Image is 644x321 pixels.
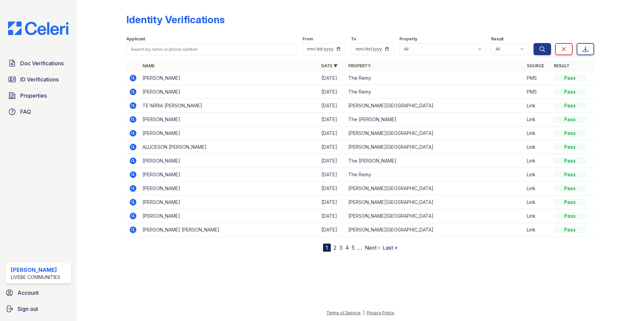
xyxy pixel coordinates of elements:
[5,73,71,86] a: ID Verifications
[333,244,336,251] a: 2
[319,195,346,209] td: [DATE]
[323,244,331,252] div: 1
[554,63,570,68] a: Result
[524,113,551,127] td: Link
[346,85,524,99] td: The Remy
[524,99,551,113] td: Link
[351,36,356,42] label: To
[20,75,59,83] span: ID Verifications
[5,105,71,118] a: FAQ
[18,305,38,313] span: Sign out
[140,99,319,113] td: TE'ARRIA [PERSON_NAME]
[126,36,145,42] label: Applicant
[554,88,586,95] div: Pass
[363,310,364,315] div: |
[140,140,319,154] td: ALLICESON [PERSON_NAME]
[365,244,380,251] a: Next ›
[3,22,74,35] img: CE_Logo_Blue-a8612792a0a2168367f1c8372b55b34899dd931a85d93a1a3d3e32e68fde9ad4.png
[319,154,346,168] td: [DATE]
[524,140,551,154] td: Link
[140,168,319,182] td: [PERSON_NAME]
[319,85,346,99] td: [DATE]
[524,223,551,237] td: Link
[319,168,346,182] td: [DATE]
[554,213,586,219] div: Pass
[346,140,524,154] td: [PERSON_NAME][GEOGRAPHIC_DATA]
[554,130,586,137] div: Pass
[524,168,551,182] td: Link
[352,244,355,251] a: 5
[126,43,297,55] input: Search by name or phone number
[346,223,524,237] td: [PERSON_NAME][GEOGRAPHIC_DATA]
[554,75,586,81] div: Pass
[140,182,319,195] td: [PERSON_NAME]
[346,209,524,223] td: [PERSON_NAME][GEOGRAPHIC_DATA]
[524,71,551,85] td: PMS
[18,289,39,297] span: Account
[346,195,524,209] td: [PERSON_NAME][GEOGRAPHIC_DATA]
[491,36,504,42] label: Result
[554,171,586,178] div: Pass
[3,302,74,316] a: Sign out
[399,36,417,42] label: Property
[140,71,319,85] td: [PERSON_NAME]
[319,182,346,195] td: [DATE]
[302,36,313,42] label: From
[346,154,524,168] td: The [PERSON_NAME]
[20,59,64,67] span: Doc Verifications
[524,85,551,99] td: PMS
[326,310,361,315] a: Terms of Service
[554,185,586,192] div: Pass
[319,71,346,85] td: [DATE]
[140,223,319,237] td: [PERSON_NAME] [PERSON_NAME]
[319,140,346,154] td: [DATE]
[5,89,71,102] a: Properties
[346,71,524,85] td: The Remy
[140,209,319,223] td: [PERSON_NAME]
[348,63,371,68] a: Property
[319,223,346,237] td: [DATE]
[321,63,337,68] a: Date ▼
[524,154,551,168] td: Link
[554,226,586,233] div: Pass
[524,182,551,195] td: Link
[346,127,524,140] td: [PERSON_NAME][GEOGRAPHIC_DATA]
[346,99,524,113] td: [PERSON_NAME][GEOGRAPHIC_DATA]
[554,144,586,150] div: Pass
[554,102,586,109] div: Pass
[319,99,346,113] td: [DATE]
[126,13,225,26] div: Identity Verifications
[524,209,551,223] td: Link
[20,92,47,100] span: Properties
[554,116,586,123] div: Pass
[142,63,155,68] a: Name
[367,310,394,315] a: Privacy Policy
[346,182,524,195] td: [PERSON_NAME][GEOGRAPHIC_DATA]
[357,244,362,252] span: …
[3,286,74,299] a: Account
[140,154,319,168] td: [PERSON_NAME]
[140,195,319,209] td: [PERSON_NAME]
[524,195,551,209] td: Link
[319,113,346,127] td: [DATE]
[319,127,346,140] td: [DATE]
[346,113,524,127] td: The [PERSON_NAME]
[524,127,551,140] td: Link
[339,244,343,251] a: 3
[140,85,319,99] td: [PERSON_NAME]
[554,157,586,164] div: Pass
[346,168,524,182] td: The Remy
[527,63,544,68] a: Source
[11,274,60,281] div: LiveBe Communities
[554,199,586,206] div: Pass
[345,244,349,251] a: 4
[5,57,71,70] a: Doc Verifications
[140,127,319,140] td: [PERSON_NAME]
[140,113,319,127] td: [PERSON_NAME]
[319,209,346,223] td: [DATE]
[20,108,31,116] span: FAQ
[11,266,60,274] div: [PERSON_NAME]
[383,244,397,251] a: Last »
